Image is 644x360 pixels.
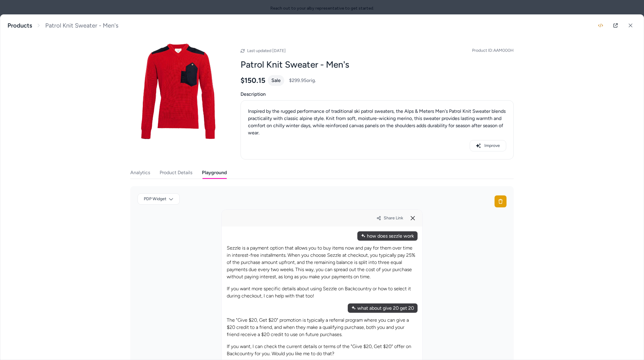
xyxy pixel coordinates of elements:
span: PDP Widget [144,196,166,202]
span: Patrol Knit Sweater - Men's [45,22,118,29]
a: Products [7,22,32,29]
div: Sale [268,75,284,86]
span: Last updated [DATE] [247,48,286,53]
span: Description [241,91,514,98]
span: Product ID: AAM000H [472,48,514,54]
p: Inspired by the rugged performance of traditional ski patrol sweaters, the Alps & Meters Men's Pa... [248,108,506,136]
button: Improve [470,140,506,151]
nav: breadcrumb [7,22,118,29]
img: RED.jpg [130,43,226,139]
h2: Patrol Knit Sweater - Men's [241,59,514,70]
button: Playground [202,167,227,179]
button: Analytics [130,167,150,179]
button: PDP Widget [137,193,180,205]
span: $299.95 orig. [289,77,316,84]
button: Product Details [160,167,192,179]
span: $150.15 [241,76,265,85]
